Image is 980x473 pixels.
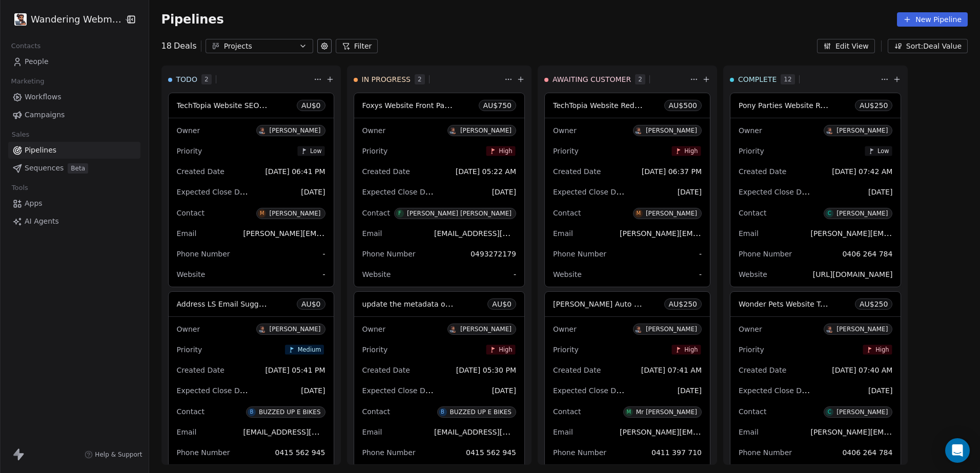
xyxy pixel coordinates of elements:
span: Priority [177,147,202,155]
img: D [826,127,833,135]
div: [PERSON_NAME] [646,326,697,333]
div: C [828,209,831,218]
span: High [499,346,512,353]
span: Phone Number [739,448,792,457]
span: - [322,249,325,259]
a: AI Agents [8,213,140,230]
span: Contact [553,209,581,217]
span: Website [553,270,582,278]
a: SequencesBeta [8,160,140,177]
span: Website [177,270,206,278]
span: Pipelines [161,12,224,27]
span: Phone Number [553,448,606,457]
span: Priority [177,346,202,354]
span: 0411 397 710 [651,448,702,457]
span: [DATE] [301,188,325,196]
span: Priority [362,346,388,354]
span: Email [362,229,382,238]
div: IN PROGRESS2 [354,66,502,93]
span: - [322,269,325,279]
span: Contact [177,407,205,416]
span: update the metadata of the website to align with advice regarding localisation. send through a sc... [362,299,895,309]
span: AU$ 750 [483,100,512,111]
span: [EMAIL_ADDRESS][DOMAIN_NAME] [243,427,369,437]
span: Email [177,428,197,436]
span: Owner [177,325,200,333]
div: F [398,209,401,218]
span: Deals [174,40,197,52]
span: Apps [25,198,43,209]
span: AI Agents [25,216,59,227]
span: [DATE] 05:30 PM [456,366,516,374]
span: [DATE] 07:40 AM [832,366,892,374]
div: B [441,408,444,416]
span: [PERSON_NAME] Auto Website Remake [553,299,693,309]
div: BUZZED UP E BIKES [450,408,512,416]
span: Priority [362,147,388,155]
img: D [449,127,457,135]
span: [DATE] 06:41 PM [265,167,325,176]
div: M [260,209,264,218]
span: Wandering Webmaster [31,13,121,26]
span: Owner [739,126,762,135]
span: Expected Close Date [739,187,813,197]
span: [EMAIL_ADDRESS][DOMAIN_NAME] [434,427,560,437]
img: logo.png [14,13,27,26]
span: Contact [739,407,766,416]
span: Created Date [553,167,601,176]
span: Contacts [7,38,45,54]
img: D [635,127,642,135]
img: D [826,326,833,333]
span: AU$ 500 [669,100,697,111]
span: 0415 562 945 [275,448,325,457]
span: [DATE] 06:37 PM [642,167,702,176]
span: Priority [553,346,579,354]
span: [DATE] [678,188,702,196]
span: [DATE] 05:22 AM [456,167,516,176]
a: Workflows [8,89,140,105]
img: D [258,127,266,135]
span: [URL][DOMAIN_NAME] [813,270,893,278]
span: Expected Close Date [739,385,813,395]
div: Mr [PERSON_NAME] [636,408,697,416]
span: Created Date [553,366,601,374]
span: 2 [635,74,645,84]
span: Owner [553,126,577,135]
img: D [449,326,457,333]
div: TechTopia Website RedesignAU$500OwnerD[PERSON_NAME]PriorityHighCreated Date[DATE] 06:37 PMExpecte... [544,93,710,287]
span: [DATE] 05:41 PM [265,366,325,374]
span: 2 [201,74,212,84]
span: People [25,56,49,67]
a: Apps [8,195,140,212]
div: TODO2 [168,66,312,93]
span: 0493272179 [471,250,516,258]
span: [DATE] [678,386,702,395]
div: B [250,408,254,416]
div: Open Intercom Messenger [945,438,970,463]
span: Expected Close Date [362,187,437,197]
button: Sort: Deal Value [888,39,968,53]
div: [PERSON_NAME] [836,408,888,416]
span: Contact [177,209,205,217]
span: AU$ 0 [301,299,321,309]
span: Expected Close Date [177,187,252,197]
div: [PERSON_NAME] [460,127,512,134]
a: Campaigns [8,106,140,123]
span: Workflows [25,92,62,102]
span: [DATE] [492,188,516,196]
span: Wonder Pets Website Transfer [739,299,846,309]
span: COMPLETE [738,74,777,84]
span: Website [362,270,391,278]
span: AU$ 250 [860,299,888,309]
div: [PERSON_NAME] [PERSON_NAME] [407,210,512,217]
span: Contact [553,407,581,416]
span: [PERSON_NAME][EMAIL_ADDRESS][DOMAIN_NAME] [620,427,805,437]
span: Owner [362,126,386,135]
span: Tools [7,180,32,196]
span: High [684,147,698,155]
div: M [637,209,641,218]
span: High [499,147,512,155]
div: [PERSON_NAME] [269,210,320,217]
span: Created Date [177,366,224,374]
span: Phone Number [362,250,416,258]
